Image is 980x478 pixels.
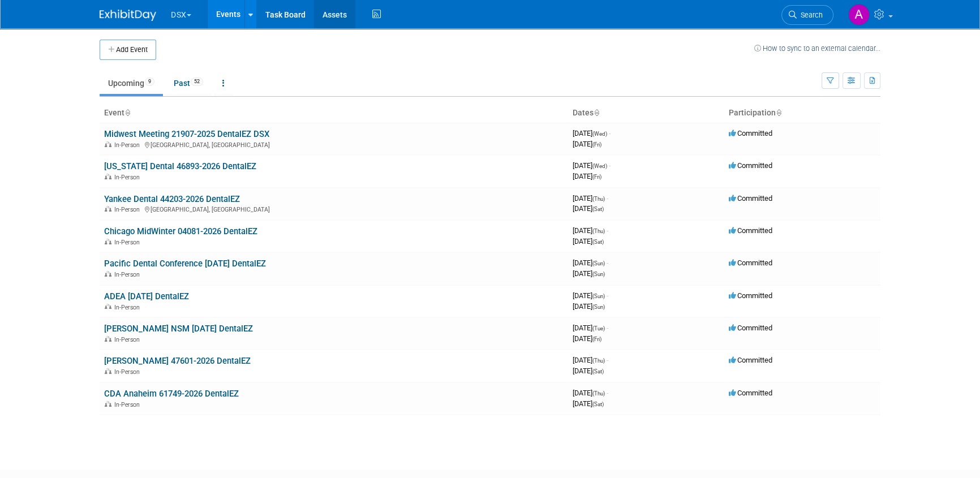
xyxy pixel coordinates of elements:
span: [DATE] [573,367,604,375]
span: In-Person [114,304,143,311]
th: Dates [568,104,724,123]
span: (Thu) [592,390,605,397]
span: In-Person [114,336,143,343]
span: [DATE] [573,226,608,235]
span: (Wed) [592,163,607,169]
th: Event [100,104,568,123]
a: ADEA [DATE] DentalEZ [104,291,189,302]
span: [DATE] [573,140,601,148]
span: (Sun) [592,271,605,277]
span: In-Person [114,271,143,278]
span: [DATE] [573,237,604,246]
img: ExhibitDay [100,10,156,21]
img: Art Stewart [848,4,870,25]
a: [PERSON_NAME] NSM [DATE] DentalEZ [104,324,253,334]
a: [US_STATE] Dental 46893-2026 DentalEZ [104,161,256,171]
span: (Sun) [592,293,605,299]
span: - [607,291,608,300]
span: [DATE] [573,161,611,170]
img: In-Person Event [105,401,111,407]
img: In-Person Event [105,368,111,374]
a: Chicago MidWinter 04081-2026 DentalEZ [104,226,257,236]
a: CDA Anaheim 61749-2026 DentalEZ [104,389,239,399]
span: (Thu) [592,196,605,202]
span: (Sun) [592,304,605,310]
span: [DATE] [573,334,601,343]
a: Past52 [165,72,212,94]
span: 9 [145,77,154,86]
span: - [609,161,611,170]
img: In-Person Event [105,271,111,277]
span: [DATE] [573,259,608,267]
span: (Sat) [592,401,604,407]
span: [DATE] [573,356,608,364]
span: In-Person [114,401,143,408]
span: Committed [729,356,772,364]
span: (Thu) [592,228,605,234]
span: - [607,356,608,364]
span: Committed [729,129,772,137]
span: In-Person [114,141,143,149]
span: - [607,324,608,332]
span: In-Person [114,206,143,213]
span: [DATE] [573,172,601,180]
a: How to sync to an external calendar... [754,44,880,53]
span: - [607,259,608,267]
span: [DATE] [573,291,608,300]
span: (Fri) [592,141,601,148]
span: In-Person [114,368,143,376]
span: - [609,129,611,137]
span: (Fri) [592,174,601,180]
span: In-Person [114,174,143,181]
a: Sort by Start Date [594,108,599,117]
img: In-Person Event [105,336,111,342]
span: (Wed) [592,131,607,137]
span: Committed [729,291,772,300]
img: In-Person Event [105,239,111,244]
span: (Sun) [592,260,605,266]
span: Search [797,11,823,19]
span: [DATE] [573,399,604,408]
span: - [607,226,608,235]
span: [DATE] [573,269,605,278]
span: (Sat) [592,239,604,245]
span: (Thu) [592,358,605,364]
span: 52 [191,77,203,86]
span: (Sat) [592,368,604,374]
span: Committed [729,194,772,203]
th: Participation [724,104,880,123]
a: Sort by Event Name [124,108,130,117]
span: - [607,194,608,203]
span: [DATE] [573,194,608,203]
span: [DATE] [573,389,608,397]
span: - [607,389,608,397]
img: In-Person Event [105,141,111,147]
a: Upcoming9 [100,72,163,94]
span: In-Person [114,239,143,246]
span: Committed [729,259,772,267]
span: (Fri) [592,336,601,342]
span: [DATE] [573,324,608,332]
span: Committed [729,226,772,235]
span: [DATE] [573,302,605,311]
a: [PERSON_NAME] 47601-2026 DentalEZ [104,356,251,366]
span: (Sat) [592,206,604,212]
a: Sort by Participation Type [776,108,781,117]
a: Search [781,5,833,25]
span: [DATE] [573,129,611,137]
span: (Tue) [592,325,605,331]
img: In-Person Event [105,206,111,212]
span: Committed [729,389,772,397]
img: In-Person Event [105,174,111,179]
div: [GEOGRAPHIC_DATA], [GEOGRAPHIC_DATA] [104,140,564,149]
div: [GEOGRAPHIC_DATA], [GEOGRAPHIC_DATA] [104,204,564,213]
img: In-Person Event [105,304,111,309]
button: Add Event [100,40,156,60]
a: Midwest Meeting 21907-2025 DentalEZ DSX [104,129,269,139]
a: Yankee Dental 44203-2026 DentalEZ [104,194,240,204]
a: Pacific Dental Conference [DATE] DentalEZ [104,259,266,269]
span: [DATE] [573,204,604,213]
span: Committed [729,324,772,332]
span: Committed [729,161,772,170]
